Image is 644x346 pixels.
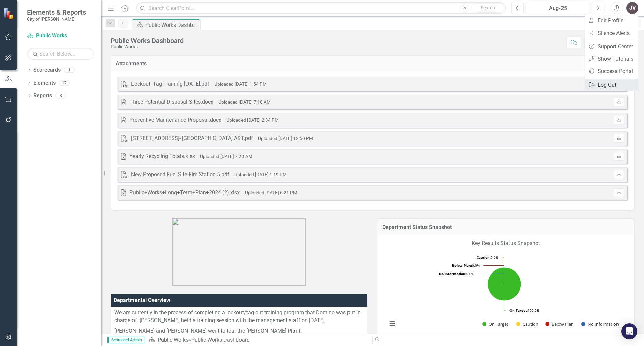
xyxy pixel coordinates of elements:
[509,308,539,313] text: 100.0%
[131,80,209,88] div: Lockout- Tag Training [DATE].pdf
[107,337,145,343] span: Scorecard Admin
[258,136,313,141] small: Uploaded [DATE] 12:50 PM
[114,309,368,326] p: We are currently in the process of completing a lockout/tag-out training program that Domino was ...
[129,153,195,160] div: Yearly Recycling Totals.xlsx
[148,336,367,344] div: »
[585,27,638,39] a: Silence Alerts
[214,81,267,87] small: Uploaded [DATE] 1:54 PM
[452,263,480,268] text: 0.0%
[111,37,184,44] div: Public Works Dashboard
[218,99,271,105] small: Uploaded [DATE] 7:18 AM
[200,154,252,159] small: Uploaded [DATE] 7:23 AM
[114,326,368,336] p: [PERSON_NAME] and [PERSON_NAME] went to tour the [PERSON_NAME] Plant.
[191,337,250,343] div: Public Works Dashboard
[585,65,638,78] a: Success Portal
[131,171,229,179] div: New Proposed Fuel Site-Fire Station 5.pdf
[111,44,184,49] div: Public Works
[384,250,625,334] svg: Interactive chart
[516,321,538,327] button: Show Caution
[3,8,15,19] img: ClearPoint Strategy
[388,319,397,328] button: View chart menu, Chart
[55,93,66,98] div: 8
[116,61,629,67] h3: Attachments
[27,16,86,22] small: City of [PERSON_NAME]
[158,337,189,343] a: Public Works
[145,21,198,29] div: Public Works Dashboard
[488,267,521,301] path: On Target, 4.
[621,323,637,339] div: Open Intercom Messenger
[452,263,472,268] tspan: Below Plan:
[59,80,70,86] div: 17
[545,321,574,327] button: Show Below Plan
[526,2,590,14] button: Aug-25
[482,321,509,327] button: Show On Target
[33,79,56,87] a: Elements
[384,240,627,249] p: Key Results Status Snapshot
[585,14,638,27] a: Edit Profile
[581,321,619,327] button: Show No Information
[64,67,75,73] div: 1
[471,3,504,13] button: Search
[234,172,287,177] small: Uploaded [DATE] 1:19 PM
[626,2,638,14] button: JV
[27,48,94,60] input: Search Below...
[129,98,213,106] div: Three Potential Disposal Sites.docx
[481,5,495,10] span: Search
[509,308,528,313] tspan: On Target:
[384,250,627,334] div: Chart. Highcharts interactive chart.
[129,189,240,197] div: Public+Works+Long+Term+Plan+2024 (2).xlsx
[528,4,588,12] div: Aug-25
[477,255,498,260] text: 0.0%
[27,32,94,40] a: Public Works
[382,224,629,230] h3: Department Status Snapshot
[172,218,306,286] img: COB-New-Logo-Sig-300px.png
[439,271,466,276] tspan: No Information:
[129,116,221,124] div: Preventive Maintenance Proposal.docx
[131,135,253,142] div: [STREET_ADDRESS]- [GEOGRAPHIC_DATA] AST.pdf
[439,271,474,276] text: 0.0%
[585,53,638,65] a: Show Tutorials
[245,190,297,195] small: Uploaded [DATE] 6:21 PM
[585,79,638,91] a: Log Out
[33,66,61,74] a: Scorecards
[27,8,86,16] span: Elements & Reports
[585,40,638,53] a: Support Center
[33,92,52,100] a: Reports
[136,2,506,14] input: Search ClearPoint...
[226,117,279,123] small: Uploaded [DATE] 2:34 PM
[477,255,491,260] tspan: Caution:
